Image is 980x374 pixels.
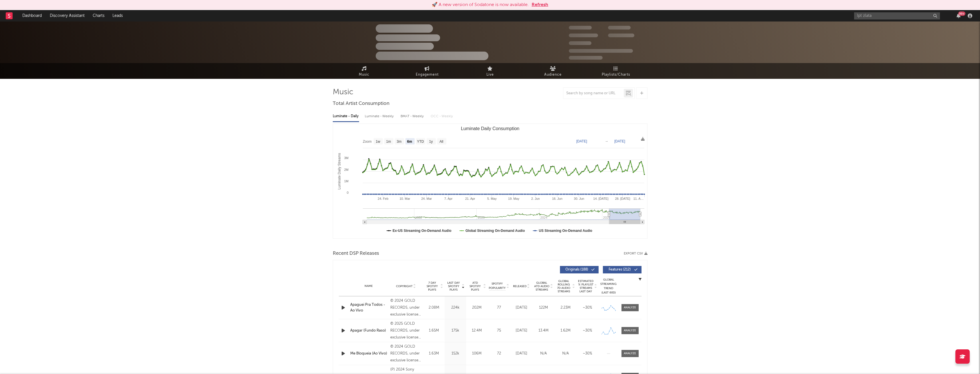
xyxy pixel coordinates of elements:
[522,63,585,79] a: Audience
[347,191,348,194] text: 0
[534,305,553,311] div: 122M
[574,197,584,200] text: 30. Jun
[608,34,634,37] span: 1.000.000
[512,328,531,334] div: [DATE]
[603,266,642,273] button: Features(212)
[607,268,633,271] span: Features ( 212 )
[534,281,550,291] span: Global ATD Audio Streams
[532,1,548,8] button: Refresh
[350,284,388,288] div: Name
[569,49,633,53] span: 50.000.000 Monthly Listeners
[608,26,631,30] span: 100.000
[465,197,475,200] text: 21. Apr
[459,63,522,79] a: Live
[350,351,388,357] a: Me Bloqueia (Ao Vivo)
[512,305,531,311] div: [DATE]
[569,41,591,45] span: 100.000
[333,250,379,257] span: Recent DSP Releases
[593,197,608,200] text: 14. [DATE]
[401,111,425,121] div: BMAT - Weekly
[425,351,443,357] div: 1.63M
[958,11,965,16] div: 99 +
[439,140,443,144] text: All
[468,351,486,357] div: 106M
[350,328,388,334] a: Apagar (Fundo Raso)
[432,1,529,8] div: 🚀 A new version of Sodatone is now available.
[446,351,465,357] div: 152k
[556,279,572,293] span: Global Rolling 7D Audio Streams
[600,278,617,295] div: Global Streaming Trend (Last 60D)
[89,10,108,21] a: Charts
[489,305,509,311] div: 77
[513,285,526,288] span: Released
[421,197,432,200] text: 24. Mar
[633,197,644,200] text: 11. A…
[569,26,592,30] span: 300.000
[417,140,424,144] text: YTD
[359,71,369,78] span: Music
[390,320,421,341] div: © 2025 GOLD RECORDS, under exclusive license to Warner Music Brazil.
[333,100,389,107] span: Total Artist Consumption
[350,302,388,313] a: Apaguei Pra Todos - Ao Vivo
[556,351,575,357] div: N/A
[333,111,359,121] div: Luminate - Daily
[393,229,452,233] text: Ex-US Streaming On-Demand Audio
[544,71,562,78] span: Audience
[363,140,372,144] text: Zoom
[108,10,127,21] a: Leads
[569,34,598,37] span: 50.000.000
[468,328,486,334] div: 12.4M
[489,328,509,334] div: 75
[337,153,341,189] text: Luminate Daily Streams
[468,281,483,291] span: ATD Spotify Plays
[429,140,433,144] text: 1y
[508,197,519,200] text: 19. May
[578,279,594,293] span: Estimated % Playlist Streams Last Day
[624,252,648,255] button: Export CSV
[585,63,648,79] a: Playlists/Charts
[446,328,465,334] div: 175k
[854,12,940,19] input: Search for artists
[376,140,380,144] text: 1w
[489,282,506,290] span: Spotify Popularity
[556,328,575,334] div: 1.62M
[539,229,592,233] text: US Streaming On-Demand Audio
[486,71,494,78] span: Live
[569,56,603,60] span: Jump Score: 85.0
[396,285,413,288] span: Copyright
[556,305,575,311] div: 2.23M
[957,13,961,18] button: 99+
[602,71,630,78] span: Playlists/Charts
[344,168,348,171] text: 2M
[560,266,599,273] button: Originals(188)
[390,343,421,364] div: © 2024 GOLD RECORDS, under exclusive license to Warner Music [GEOGRAPHIC_DATA].
[465,229,525,233] text: Global Streaming On-Demand Audio
[407,140,412,144] text: 6m
[46,10,89,21] a: Discovery Assistant
[386,140,391,144] text: 1m
[390,297,421,318] div: © 2024 GOLD RECORDS, under exclusive license to Warner Music [GEOGRAPHIC_DATA].
[605,139,608,143] text: →
[396,63,459,79] a: Engagement
[446,305,465,311] div: 224k
[333,63,396,79] a: Music
[399,197,410,200] text: 10. Mar
[614,139,625,143] text: [DATE]
[564,268,590,271] span: Originals ( 188 )
[531,197,540,200] text: 2. Jun
[344,179,348,183] text: 1M
[576,139,587,143] text: [DATE]
[578,305,597,311] div: ~ 30 %
[425,328,443,334] div: 1.65M
[578,328,597,334] div: ~ 30 %
[534,328,553,334] div: 13.4M
[578,351,597,357] div: ~ 30 %
[552,197,562,200] text: 16. Jun
[333,124,647,238] svg: Luminate Daily Consumption
[416,71,439,78] span: Engagement
[397,140,401,144] text: 3m
[446,281,461,291] span: Last Day Spotify Plays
